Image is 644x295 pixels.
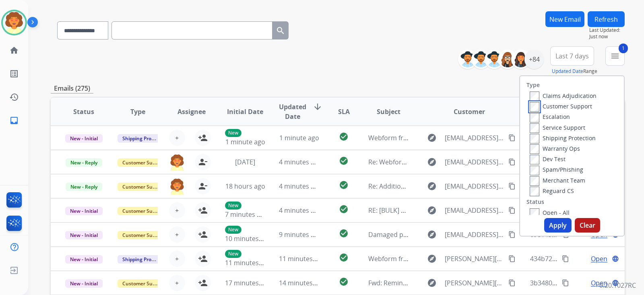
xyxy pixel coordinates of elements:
[118,183,170,191] span: Customer Support
[589,33,625,40] span: Just now
[338,107,350,116] span: SLA
[279,254,326,263] span: 11 minutes ago
[530,92,597,100] label: Claims Adjudication
[524,50,544,69] div: +84
[225,226,242,234] p: New
[175,278,179,288] span: +
[562,279,569,287] mat-icon: content_copy
[530,124,585,131] label: Service Support
[198,278,208,288] mat-icon: person_add
[339,253,349,262] mat-icon: check_circle
[225,234,272,243] span: 10 minutes ago
[225,210,268,219] span: 7 minutes ago
[445,206,504,215] span: [EMAIL_ADDRESS][DOMAIN_NAME]
[427,181,437,191] mat-icon: explore
[225,278,272,287] span: 17 minutes ago
[178,107,206,116] span: Assignee
[169,130,185,146] button: +
[610,51,620,61] mat-icon: menu
[339,156,349,166] mat-icon: check_circle
[530,166,583,173] label: Spam/Phishing
[508,279,516,287] mat-icon: content_copy
[225,258,272,267] span: 11 minutes ago
[51,83,93,93] p: Emails (275)
[118,255,173,264] span: Shipping Protection
[225,129,242,137] p: New
[169,154,185,171] img: agent-avatar
[530,134,596,142] label: Shipping Protection
[225,202,242,210] p: New
[175,133,179,143] span: +
[175,254,179,264] span: +
[66,158,102,167] span: New - Reply
[169,251,185,267] button: +
[552,68,583,75] button: Updated Date
[227,107,263,116] span: Initial Date
[368,133,551,142] span: Webform from [EMAIL_ADDRESS][DOMAIN_NAME] on [DATE]
[118,134,173,143] span: Shipping Protection
[198,230,208,239] mat-icon: person_add
[508,134,516,141] mat-icon: content_copy
[66,183,102,191] span: New - Reply
[118,158,170,167] span: Customer Support
[530,187,574,195] label: Reguard CS
[65,207,103,215] span: New - Initial
[279,133,319,142] span: 1 minute ago
[235,158,255,166] span: [DATE]
[508,158,516,166] mat-icon: content_copy
[198,133,208,143] mat-icon: person_add
[508,183,516,190] mat-icon: content_copy
[530,113,570,120] label: Escalation
[427,133,437,143] mat-icon: explore
[508,207,516,214] mat-icon: content_copy
[530,155,566,163] label: Dev Test
[427,254,437,264] mat-icon: explore
[530,166,539,175] input: Spam/Phishing
[530,91,539,101] input: Claims Adjudication
[339,229,349,238] mat-icon: check_circle
[65,231,103,239] span: New - Initial
[445,278,504,288] span: [PERSON_NAME][EMAIL_ADDRESS][PERSON_NAME][DOMAIN_NAME]
[530,155,539,164] input: Dev Test
[339,204,349,214] mat-icon: check_circle
[279,102,306,121] span: Updated Date
[445,181,504,191] span: [EMAIL_ADDRESS][DOMAIN_NAME]
[530,176,539,186] input: Merchant Team
[225,137,265,146] span: 1 minute ago
[530,187,539,196] input: Reguard CS
[130,107,145,116] span: Type
[368,230,452,239] span: Damaged package and part
[225,250,242,258] p: New
[530,145,580,152] label: Warranty Ops
[612,255,619,262] mat-icon: language
[530,177,585,184] label: Merchant Team
[550,46,594,66] button: Last 7 days
[118,207,170,215] span: Customer Support
[530,144,539,154] input: Warranty Ops
[175,230,179,239] span: +
[368,278,564,287] span: Fwd: Reminder! Send in your product to proceed with your claim
[508,231,516,238] mat-icon: content_copy
[599,280,636,290] p: 0.20.1027RC
[118,231,170,239] span: Customer Support
[445,133,504,143] span: [EMAIL_ADDRESS][DOMAIN_NAME]
[198,206,208,215] mat-icon: person_add
[65,134,103,143] span: New - Initial
[313,102,322,112] mat-icon: arrow_downward
[552,68,597,75] span: Range
[562,255,569,262] mat-icon: content_copy
[619,44,628,53] span: 1
[530,102,592,110] label: Customer Support
[279,158,322,166] span: 4 minutes ago
[526,198,544,206] label: Status
[169,226,185,243] button: +
[225,182,265,191] span: 18 hours ago
[175,206,179,215] span: +
[169,275,185,291] button: +
[530,208,539,218] input: Open - All
[530,134,539,143] input: Shipping Protection
[65,279,103,288] span: New - Initial
[198,181,208,191] mat-icon: person_remove
[588,11,625,27] button: Refresh
[339,277,349,287] mat-icon: check_circle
